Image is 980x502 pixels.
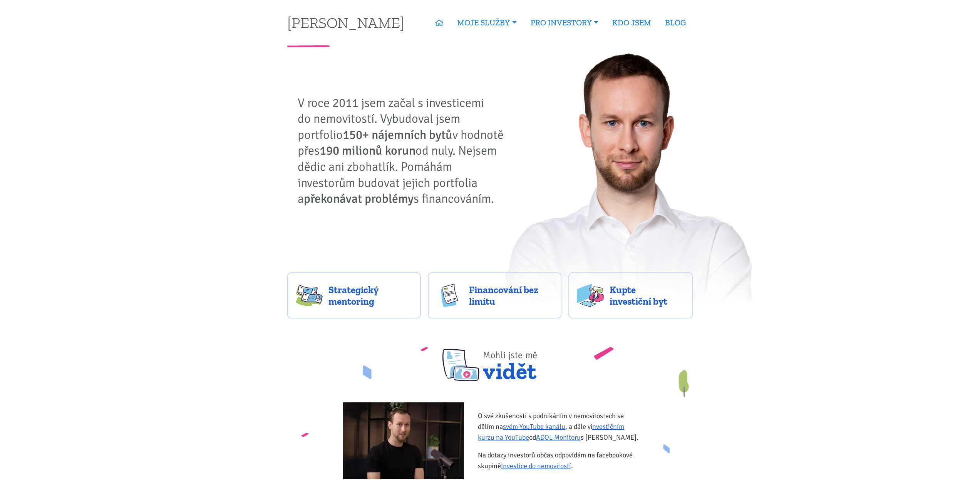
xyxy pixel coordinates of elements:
[501,462,571,470] a: Investice do nemovitostí
[287,15,404,30] a: [PERSON_NAME]
[658,14,693,32] a: BLOG
[568,272,693,319] a: Kupte investiční byt
[450,14,523,32] a: MOJE SLUŽBY
[343,127,452,142] strong: 150+ nájemních bytů
[320,143,415,158] strong: 190 milionů korun
[478,410,641,443] p: O své zkušenosti s podnikáním v nemovitostech se dělím na , a dále v od s [PERSON_NAME].
[436,284,463,307] img: finance
[524,14,605,32] a: PRO INVESTORY
[469,284,553,307] span: Financování bez limitu
[328,284,412,307] span: Strategický mentoring
[605,14,658,32] a: KDO JSEM
[483,340,538,381] span: vidět
[610,284,684,307] span: Kupte investiční byt
[298,95,509,207] p: V roce 2011 jsem začal s investicemi do nemovitostí. Vybudoval jsem portfolio v hodnotě přes od n...
[428,272,561,319] a: Financování bez limitu
[287,272,421,319] a: Strategický mentoring
[478,450,641,471] p: Na dotazy investorů občas odpovídám na facebookové skupině .
[296,284,323,307] img: strategy
[577,284,604,307] img: flats
[536,433,581,442] a: ADOL Monitoru
[483,349,538,361] span: Mohli jste mě
[304,191,414,206] strong: překonávat problémy
[503,422,565,431] a: svém YouTube kanálu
